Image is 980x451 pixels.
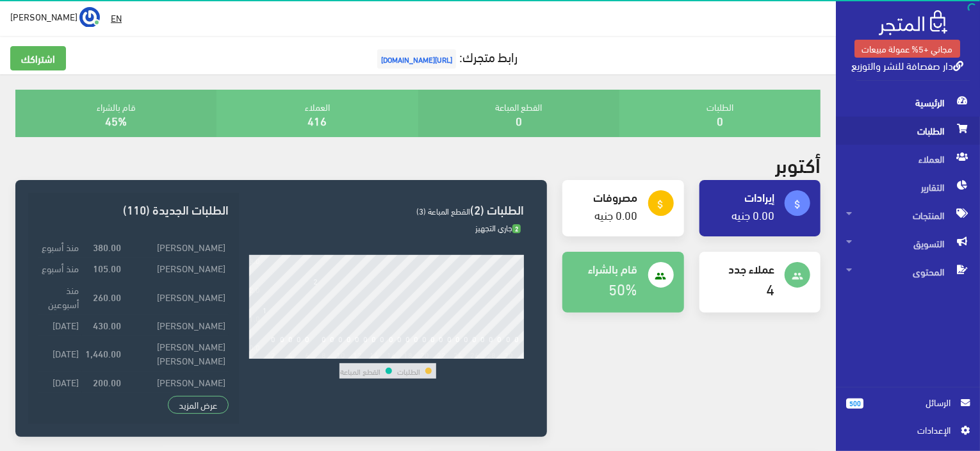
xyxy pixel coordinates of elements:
[38,203,229,215] h3: الطلبات الجديدة (110)
[93,318,121,332] strong: 430.00
[504,350,513,359] div: 30
[387,350,396,359] div: 16
[420,350,429,359] div: 20
[79,7,100,28] img: ...
[717,110,723,131] a: 0
[854,40,960,58] a: مجاني +5% عمولة مبيعات
[105,110,127,131] a: 45%
[10,6,100,27] a: ... [PERSON_NAME]
[249,203,524,215] h3: الطلبات (2)
[322,350,326,359] div: 8
[609,274,638,302] a: 50%
[836,88,980,117] a: الرئيسية
[124,336,229,371] td: [PERSON_NAME] [PERSON_NAME]
[573,262,637,275] h4: قام بالشراء
[93,261,121,275] strong: 105.00
[271,350,275,359] div: 2
[416,203,470,218] span: القطع المباعة (3)
[396,363,421,379] td: الطلبات
[124,314,229,335] td: [PERSON_NAME]
[516,110,522,131] a: 0
[846,173,970,201] span: التقارير
[38,371,82,392] td: [DATE]
[124,279,229,314] td: [PERSON_NAME]
[124,392,229,413] td: Fahima Shafy
[846,201,970,229] span: المنتجات
[93,375,121,389] strong: 200.00
[38,279,82,314] td: منذ أسبوعين
[216,90,418,137] div: العملاء
[339,363,381,379] td: القطع المباعة
[731,204,774,225] a: 0.00 جنيه
[453,350,462,359] div: 24
[846,398,863,409] span: 500
[846,395,970,423] a: 500 الرسائل
[38,236,82,258] td: منذ أسبوع
[336,350,345,359] div: 10
[846,88,970,117] span: الرئيسية
[418,90,619,137] div: القطع المباعة
[93,240,121,254] strong: 380.00
[353,350,362,359] div: 12
[404,350,412,359] div: 18
[512,224,521,234] span: 2
[305,350,309,359] div: 6
[374,44,518,68] a: رابط متجرك:[URL][DOMAIN_NAME]
[836,117,980,145] a: الطلبات
[470,350,479,359] div: 26
[288,350,293,359] div: 4
[38,336,82,371] td: [DATE]
[836,201,980,229] a: المنتجات
[836,173,980,201] a: التقارير
[124,236,229,258] td: [PERSON_NAME]
[846,423,970,443] a: اﻹعدادات
[437,350,446,359] div: 22
[10,46,66,70] a: اشتراكك
[851,56,963,74] a: دار صفصافة للنشر والتوزيع
[792,199,803,210] i: attach_money
[10,8,78,24] span: [PERSON_NAME]
[879,10,947,35] img: .
[38,258,82,279] td: منذ أسبوع
[85,346,121,360] strong: 1,440.00
[766,274,774,302] a: 4
[595,204,638,225] a: 0.00 جنيه
[856,423,950,437] span: اﻹعدادات
[846,145,970,173] span: العملاء
[655,270,667,282] i: people
[846,117,970,145] span: الطلبات
[124,371,229,392] td: [PERSON_NAME]
[106,6,127,29] a: EN
[377,49,456,69] span: [URL][DOMAIN_NAME]
[836,145,980,173] a: العملاء
[38,392,82,413] td: [DATE]
[124,258,229,279] td: [PERSON_NAME]
[619,90,821,137] div: الطلبات
[792,270,803,282] i: people
[111,10,122,26] u: EN
[38,314,82,335] td: [DATE]
[475,220,521,235] span: جاري التجهيز
[487,350,496,359] div: 28
[93,290,121,304] strong: 260.00
[775,152,821,175] h2: أكتوبر
[308,110,327,131] a: 416
[573,190,637,203] h4: مصروفات
[846,258,970,286] span: المحتوى
[710,190,774,203] h4: إيرادات
[846,229,970,258] span: التسويق
[655,199,667,210] i: attach_money
[168,396,229,414] a: عرض المزيد
[836,258,980,286] a: المحتوى
[93,396,121,410] strong: 630.00
[874,395,951,409] span: الرسائل
[710,262,774,275] h4: عملاء جدد
[15,90,216,137] div: قام بالشراء
[370,350,379,359] div: 14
